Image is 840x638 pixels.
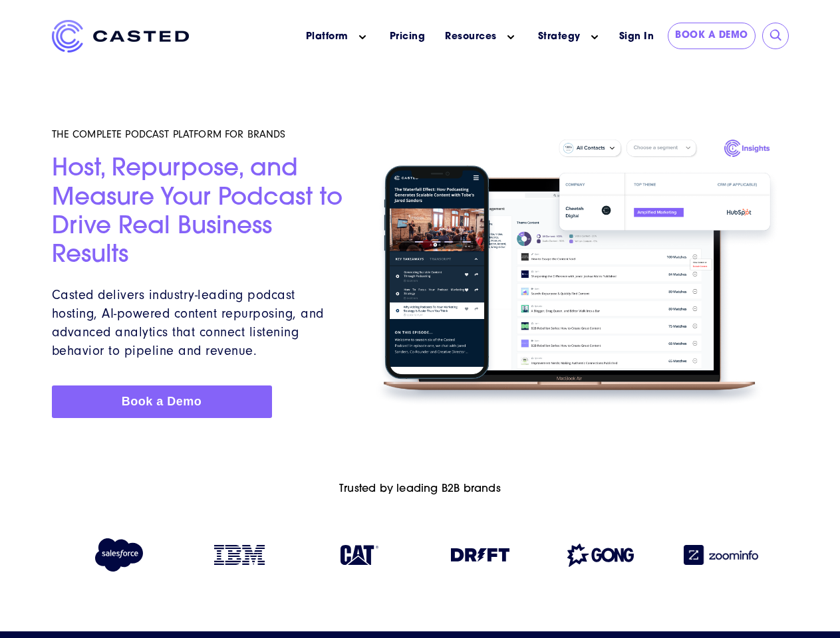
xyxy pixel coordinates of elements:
[612,23,662,51] a: Sign In
[451,548,509,562] img: Drift logo
[567,544,634,567] img: Gong logo
[52,385,272,418] a: Book a Demo
[770,29,783,43] input: Submit
[306,30,349,44] a: Platform
[684,545,758,565] img: Zoominfo logo
[209,20,612,54] nav: Main menu
[538,30,581,44] a: Strategy
[52,287,324,358] span: Casted delivers industry-leading podcast hosting, AI-powered content repurposing, and advanced an...
[341,545,378,565] img: Caterpillar logo
[52,20,189,53] img: Casted_Logo_Horizontal_FullColor_PUR_BLUE
[52,128,350,141] h5: THE COMPLETE PODCAST PLATFORM FOR BRANDS
[214,545,265,565] img: IBM logo
[52,156,350,270] h2: Host, Repurpose, and Measure Your Podcast to Drive Real Business Results
[365,133,788,413] img: Homepage Hero
[390,30,426,44] a: Pricing
[89,538,148,572] img: Salesforce logo
[668,23,756,49] a: Book a Demo
[52,483,789,496] h6: Trusted by leading B2B brands
[122,395,202,408] span: Book a Demo
[445,30,497,44] a: Resources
